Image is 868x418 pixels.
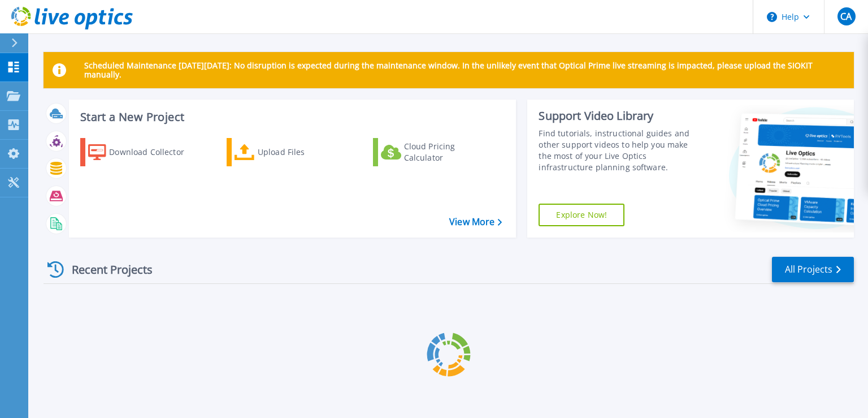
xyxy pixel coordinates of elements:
[539,204,624,226] a: Explore Now!
[109,141,199,163] div: Download Collector
[449,217,502,227] a: View More
[373,138,499,166] a: Cloud Pricing Calculator
[258,141,348,163] div: Upload Files
[539,128,702,173] div: Find tutorials, instructional guides and other support videos to help you make the most of your L...
[539,109,702,123] div: Support Video Library
[44,256,168,283] div: Recent Projects
[80,111,502,123] h3: Start a New Project
[80,138,206,166] a: Download Collector
[772,257,854,282] a: All Projects
[840,12,852,21] span: CA
[227,138,353,166] a: Upload Files
[84,61,845,79] p: Scheduled Maintenance [DATE][DATE]: No disruption is expected during the maintenance window. In t...
[404,141,494,163] div: Cloud Pricing Calculator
